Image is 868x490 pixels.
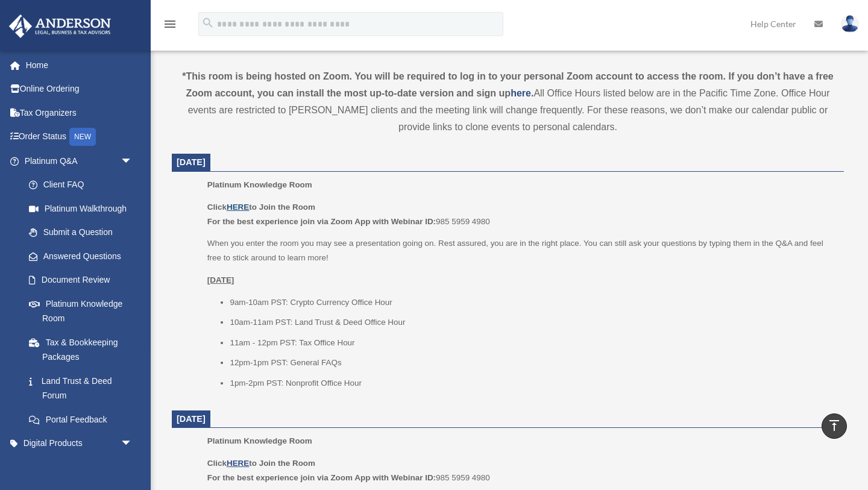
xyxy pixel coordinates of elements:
[227,203,249,212] a: HERE
[8,432,151,456] a: Digital Productsarrow_drop_down
[201,16,215,30] i: search
[207,275,234,284] u: [DATE]
[17,196,151,221] a: Platinum Walkthrough
[207,200,835,228] p: 985 5959 4980
[17,173,151,197] a: Client FAQ
[177,157,206,167] span: [DATE]
[182,71,833,98] strong: *This room is being hosted on Zoom. You will be required to log in to your personal Zoom account ...
[207,203,315,212] b: Click to Join the Room
[172,68,844,136] div: All Office Hours listed below are in the Pacific Time Zone. Office Hour events are restricted to ...
[8,149,151,173] a: Platinum Q&Aarrow_drop_down
[531,88,533,98] strong: .
[8,125,151,149] a: Order StatusNEW
[177,414,206,424] span: [DATE]
[8,53,151,77] a: Home
[17,221,151,245] a: Submit a Question
[822,413,847,439] a: vertical_align_top
[207,436,312,445] span: Platinum Knowledge Room
[230,336,835,350] li: 11am - 12pm PST: Tax Office Hour
[230,356,835,370] li: 12pm-1pm PST: General FAQs
[17,268,151,292] a: Document Review
[121,149,145,174] span: arrow_drop_down
[227,459,249,468] a: HERE
[8,77,151,101] a: Online Ordering
[207,217,436,226] b: For the best experience join via Zoom App with Webinar ID:
[17,244,151,268] a: Answered Questions
[511,88,531,98] a: here
[69,128,96,146] div: NEW
[230,295,835,310] li: 9am-10am PST: Crypto Currency Office Hour
[163,21,177,31] a: menu
[17,292,145,330] a: Platinum Knowledge Room
[230,376,835,391] li: 1pm-2pm PST: Nonprofit Office Hour
[207,459,315,468] b: Click to Join the Room
[207,456,835,485] p: 985 5959 4980
[827,418,841,433] i: vertical_align_top
[121,432,145,456] span: arrow_drop_down
[17,369,151,407] a: Land Trust & Deed Forum
[163,17,177,31] i: menu
[841,15,859,33] img: User Pic
[230,315,835,330] li: 10am-11am PST: Land Trust & Deed Office Hour
[207,180,312,189] span: Platinum Knowledge Room
[17,407,151,432] a: Portal Feedback
[207,473,436,482] b: For the best experience join via Zoom App with Webinar ID:
[5,14,115,38] img: Anderson Advisors Platinum Portal
[207,236,835,265] p: When you enter the room you may see a presentation going on. Rest assured, you are in the right p...
[8,101,151,125] a: Tax Organizers
[17,330,151,369] a: Tax & Bookkeeping Packages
